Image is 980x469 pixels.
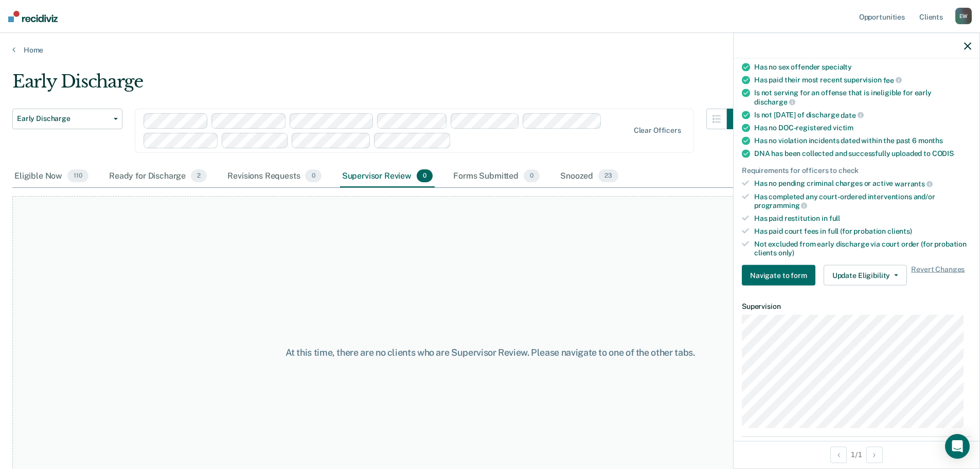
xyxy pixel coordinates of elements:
[107,165,209,188] div: Ready for Discharge
[833,124,853,132] span: victim
[742,166,971,175] div: Requirements for officers to check
[824,265,907,286] button: Update Eligibility
[754,227,971,236] div: Has paid court fees in full (for probation
[918,136,943,145] span: months
[754,239,971,257] div: Not excluded from early discharge via court order (for probation clients
[754,124,971,132] div: Has no DOC-registered
[451,165,542,188] div: Forms Submitted
[887,227,912,235] span: clients)
[734,441,979,468] div: 1 / 1
[12,165,91,188] div: Eligible Now
[524,169,540,183] span: 0
[742,265,815,286] button: Navigate to form
[558,165,620,188] div: Snoozed
[12,45,968,55] a: Home
[754,149,971,158] div: DNA has been collected and successfully uploaded to
[822,62,852,71] span: specialty
[8,11,58,22] img: Recidiviz
[754,192,971,210] div: Has completed any court-ordered interventions and/or
[754,110,971,119] div: Is not [DATE] of discharge
[830,446,847,463] button: Previous Opportunity
[17,114,110,123] span: Early Discharge
[932,149,954,158] span: CODIS
[252,347,729,358] div: At this time, there are no clients who are Supervisor Review. Please navigate to one of the other...
[417,169,433,183] span: 0
[883,76,902,84] span: fee
[778,248,794,256] span: only)
[754,98,795,106] span: discharge
[754,75,971,84] div: Has paid their most recent supervision
[945,434,970,459] div: Open Intercom Messenger
[895,180,933,188] span: warrants
[598,169,618,183] span: 23
[225,165,323,188] div: Revisions Requests
[829,214,840,222] span: full
[340,165,435,188] div: Supervisor Review
[305,169,321,183] span: 0
[754,201,807,210] span: programming
[754,136,971,145] div: Has no violation incidents dated within the past 6
[754,214,971,223] div: Has paid restitution in
[742,265,819,286] a: Navigate to form link
[866,446,883,463] button: Next Opportunity
[634,126,681,135] div: Clear officers
[754,89,971,106] div: Is not serving for an offense that is ineligible for early
[12,71,747,100] div: Early Discharge
[754,62,971,71] div: Has no sex offender
[754,179,971,188] div: Has no pending criminal charges or active
[955,8,972,24] div: E W
[67,169,88,183] span: 110
[841,111,863,119] span: date
[911,265,965,286] span: Revert Changes
[191,169,207,183] span: 2
[742,302,971,311] dt: Supervision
